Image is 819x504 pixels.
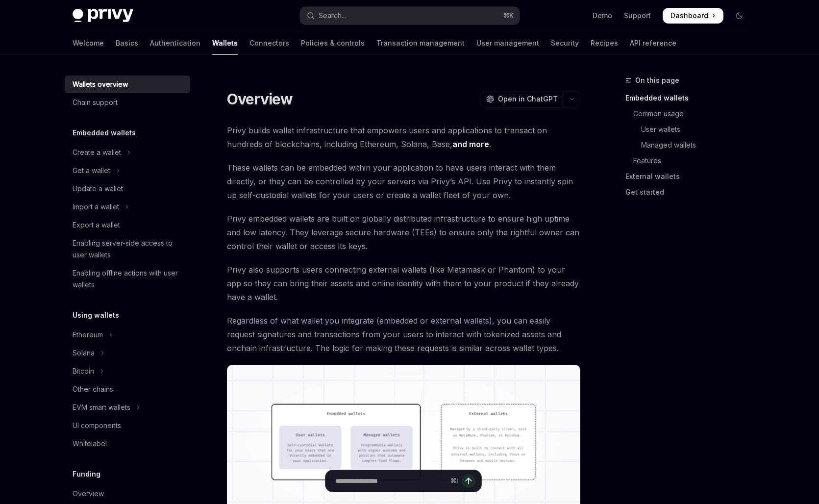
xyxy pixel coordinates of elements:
button: Toggle Import a wallet section [65,198,190,216]
a: Security [551,31,579,55]
a: User management [476,31,539,55]
button: Toggle Get a wallet section [65,162,190,179]
div: Bitcoin [73,365,94,377]
a: Support [624,11,651,21]
button: Toggle Create a wallet section [65,144,190,161]
a: Demo [593,11,612,21]
a: Authentication [150,31,200,55]
a: External wallets [625,169,755,184]
div: Update a wallet [73,183,123,195]
div: Overview [73,488,104,500]
img: dark logo [73,9,133,23]
div: Get a wallet [73,165,110,176]
a: Embedded wallets [625,90,755,106]
a: Whitelabel [65,435,190,453]
span: ⌘ K [503,12,514,20]
a: UI components [65,417,190,434]
button: Toggle Bitcoin section [65,362,190,380]
span: Regardless of what wallet you integrate (embedded or external wallets), you can easily request si... [227,314,580,355]
button: Toggle Ethereum section [65,326,190,344]
div: Import a wallet [73,201,119,213]
span: These wallets can be embedded within your application to have users interact with them directly, ... [227,161,580,202]
div: Ethereum [73,329,103,341]
button: Toggle Solana section [65,344,190,362]
a: Update a wallet [65,180,190,198]
a: Policies & controls [301,31,365,55]
div: Whitelabel [73,438,107,450]
h5: Embedded wallets [73,127,136,139]
a: Transaction management [376,31,465,55]
a: Enabling server-side access to user wallets [65,234,190,264]
a: Wallets overview [65,76,190,93]
input: Ask a question... [335,470,447,492]
div: Chain support [73,97,118,108]
button: Toggle EVM smart wallets section [65,399,190,416]
h5: Funding [73,468,100,480]
h1: Overview [227,90,293,108]
div: Create a wallet [73,147,121,158]
a: Features [625,153,755,169]
div: Other chains [73,383,113,395]
a: Chain support [65,94,190,111]
a: Get started [625,184,755,200]
a: Welcome [73,31,104,55]
span: Privy builds wallet infrastructure that empowers users and applications to transact on hundreds o... [227,124,580,151]
a: Recipes [591,31,618,55]
a: Connectors [249,31,289,55]
div: Solana [73,347,95,359]
a: and more [452,139,489,150]
a: Common usage [625,106,755,122]
a: API reference [630,31,676,55]
a: Managed wallets [625,137,755,153]
a: User wallets [625,122,755,137]
span: On this page [635,75,679,86]
a: Wallets [212,31,238,55]
span: Open in ChatGPT [498,94,558,104]
div: UI components [73,420,121,431]
a: Basics [116,31,138,55]
a: Enabling offline actions with user wallets [65,264,190,294]
div: Search... [319,10,346,22]
span: Privy embedded wallets are built on globally distributed infrastructure to ensure high uptime and... [227,212,580,253]
div: Enabling offline actions with user wallets [73,267,184,291]
button: Open in ChatGPT [480,91,564,107]
button: Send message [462,474,475,488]
h5: Using wallets [73,309,119,321]
button: Toggle dark mode [731,8,747,24]
a: Export a wallet [65,216,190,234]
button: Open search [300,7,520,25]
div: Enabling server-side access to user wallets [73,237,184,261]
a: Overview [65,485,190,503]
a: Dashboard [663,8,723,24]
span: Dashboard [670,11,708,21]
span: Privy also supports users connecting external wallets (like Metamask or Phantom) to your app so t... [227,263,580,304]
div: EVM smart wallets [73,402,130,413]
div: Export a wallet [73,219,120,231]
div: Wallets overview [73,78,128,90]
a: Other chains [65,380,190,398]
